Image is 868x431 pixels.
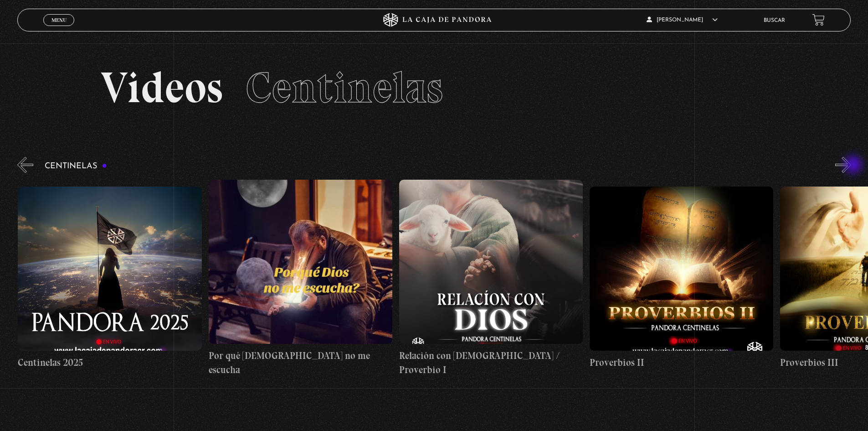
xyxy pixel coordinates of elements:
[18,355,201,370] h4: Centinelas 2025
[399,180,583,377] a: Relación con [DEMOGRAPHIC_DATA] / Proverbio I
[764,18,785,23] a: Buscar
[45,162,107,171] h3: Centinelas
[209,180,392,377] a: Por qué [DEMOGRAPHIC_DATA] no me escucha
[101,66,767,109] h2: Videos
[812,14,825,26] a: View your shopping cart
[835,157,851,173] button: Next
[246,62,443,114] span: Centinelas
[18,180,201,377] a: Centinelas 2025
[647,17,718,23] span: [PERSON_NAME]
[17,157,33,173] button: Previous
[51,17,67,23] span: Menu
[590,180,773,377] a: Proverbios II
[209,348,392,377] h4: Por qué [DEMOGRAPHIC_DATA] no me escucha
[590,355,773,370] h4: Proverbios II
[399,348,583,377] h4: Relación con [DEMOGRAPHIC_DATA] / Proverbio I
[48,25,70,31] span: Cerrar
